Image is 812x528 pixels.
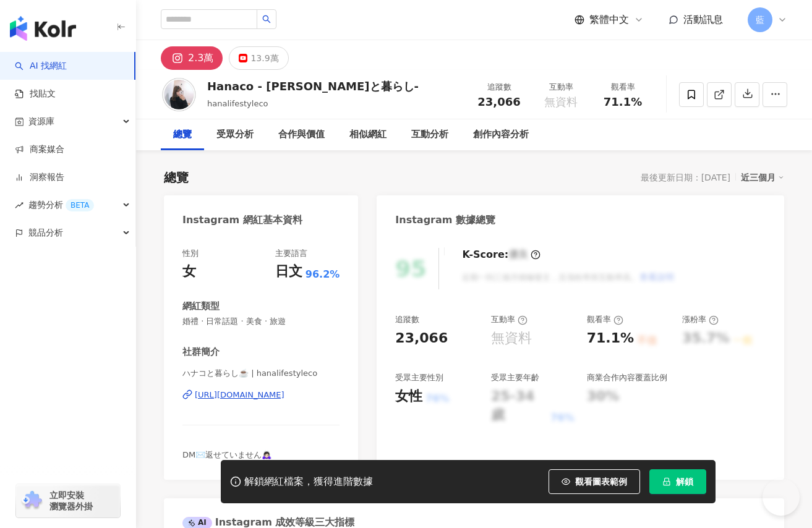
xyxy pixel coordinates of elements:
[207,99,268,108] span: hanalifestyleco
[662,477,671,486] span: lock
[275,248,307,259] div: 主要語言
[182,248,199,259] div: 性別
[207,79,419,94] div: Hanaco - [PERSON_NAME]と暮らし-
[473,127,529,142] div: 創作內容分析
[676,477,693,487] span: 解鎖
[182,390,340,401] a: [URL][DOMAIN_NAME]
[491,372,539,383] div: 受眾主要年齡
[491,329,532,348] div: 無資料
[16,484,120,517] a: chrome extension立即安裝 瀏覽器外掛
[587,329,634,348] div: 71.1%
[641,172,730,182] div: 最後更新日期：[DATE]
[49,490,93,512] span: 立即安裝 瀏覽器外掛
[182,316,340,327] span: 婚禮 · 日常話題 · 美食 · 旅遊
[544,96,578,108] span: 無資料
[182,368,340,379] span: ハナコと暮らし☕️ | hanalifestyleco
[649,469,706,494] button: 解鎖
[349,127,387,142] div: 相似網紅
[229,46,288,70] button: 13.9萬
[462,248,541,262] div: K-Score :
[491,314,528,325] div: 互動率
[15,201,24,210] span: rise
[182,346,220,359] div: 社群簡介
[275,262,302,281] div: 日文
[15,60,67,72] a: searchAI 找網紅
[216,127,254,142] div: 受眾分析
[604,96,642,108] span: 71.1%
[182,300,220,313] div: 網紅類型
[741,169,784,185] div: 近三個月
[682,314,719,325] div: 漲粉率
[244,475,373,488] div: 解鎖網紅檔案，獲得進階數據
[756,13,764,27] span: 藍
[250,49,278,67] div: 13.9萬
[575,477,627,487] span: 觀看圖表範例
[278,127,325,142] div: 合作與價值
[476,81,523,93] div: 追蹤數
[537,81,584,93] div: 互動率
[262,15,271,23] span: search
[182,450,271,459] span: DM✉️返せていません🙇🏻‍♀️
[587,314,623,325] div: 觀看率
[589,13,629,27] span: 繁體中文
[15,143,64,156] a: 商案媒合
[164,169,189,186] div: 總覽
[173,127,192,142] div: 總覽
[20,491,44,511] img: chrome extension
[587,372,667,383] div: 商業合作內容覆蓋比例
[683,14,723,25] span: 活動訊息
[395,314,419,325] div: 追蹤數
[195,390,284,401] div: [URL][DOMAIN_NAME]
[188,49,213,67] div: 2.3萬
[28,108,54,135] span: 資源庫
[477,95,520,108] span: 23,066
[549,469,640,494] button: 觀看圖表範例
[395,372,443,383] div: 受眾主要性別
[395,329,448,348] div: 23,066
[599,81,646,93] div: 觀看率
[395,387,422,406] div: 女性
[182,213,302,227] div: Instagram 網紅基本資料
[28,191,94,219] span: 趨勢分析
[411,127,448,142] div: 互動分析
[10,16,76,41] img: logo
[15,88,56,100] a: 找貼文
[182,262,196,281] div: 女
[161,46,223,70] button: 2.3萬
[28,219,63,247] span: 競品分析
[395,213,495,227] div: Instagram 數據總覽
[66,199,94,211] div: BETA
[161,76,198,113] img: KOL Avatar
[306,268,340,281] span: 96.2%
[15,171,64,184] a: 洞察報告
